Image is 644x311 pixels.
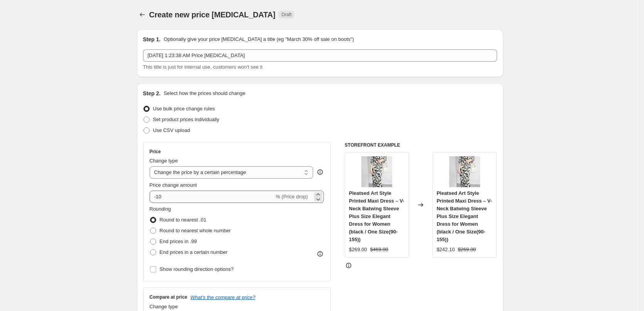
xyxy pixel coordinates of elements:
[150,304,178,309] span: Change type
[160,238,197,244] span: End prices in .99
[437,190,492,242] span: Pleatsed Art Style Printed Maxi Dress – V-Neck Batwing Sleeve Plus Size Elegant Dress for Women (...
[143,64,263,70] span: This title is just for internal use, customers won't see it
[160,217,206,223] span: Round to nearest .01
[153,127,190,133] span: Use CSV upload
[282,12,292,18] span: Draft
[437,246,455,254] div: $242.10
[316,168,324,176] div: help
[153,106,215,112] span: Use bulk price change rules
[160,249,228,255] span: End prices in a certain number
[150,158,178,164] span: Change type
[153,117,219,122] span: Set product prices individually
[164,90,245,97] p: Select how the prices should change
[150,149,161,155] h3: Price
[160,228,231,233] span: Round to nearest whole number
[143,90,161,97] h2: Step 2.
[150,294,187,300] h3: Compare at price
[150,206,171,212] span: Rounding
[164,35,354,43] p: Optionally give your price [MEDICAL_DATA] a title (eg "March 30% off sale on boots")
[349,246,367,254] div: $269.00
[150,191,274,203] input: -15
[370,246,388,254] strike: $469.00
[149,10,276,19] span: Create new price [MEDICAL_DATA]
[150,182,197,188] span: Price change amount
[276,194,308,199] span: % (Price drop)
[191,294,256,300] button: What's the compare at price?
[160,266,234,272] span: Show rounding direction options?
[449,156,480,187] img: Japanesestylepleatedprintdress-black_f5d9e43f-8a9b-41c8-ac6e-c07be4b1b0a8_80x.webp
[361,156,392,187] img: Japanesestylepleatedprintdress-black_f5d9e43f-8a9b-41c8-ac6e-c07be4b1b0a8_80x.webp
[345,142,497,148] h6: STOREFRONT EXAMPLE
[143,49,497,62] input: 30% off holiday sale
[137,9,148,20] button: Price change jobs
[143,35,161,43] h2: Step 1.
[458,246,476,254] strike: $269.00
[349,190,405,242] span: Pleatsed Art Style Printed Maxi Dress – V-Neck Batwing Sleeve Plus Size Elegant Dress for Women (...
